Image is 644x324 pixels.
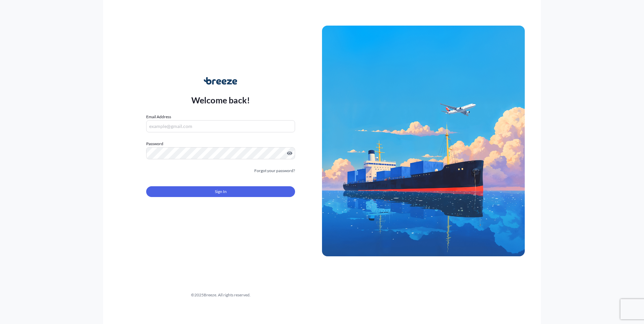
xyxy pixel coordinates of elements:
[119,292,322,298] div: © 2025 Breeze. All rights reserved.
[191,95,250,105] p: Welcome back!
[322,26,525,256] img: Ship illustration
[254,167,295,174] a: Forgot your password?
[146,114,171,120] label: Email Address
[287,151,292,156] button: Show password
[215,188,227,195] span: Sign In
[146,186,295,197] button: Sign In
[146,120,295,132] input: example@gmail.com
[146,140,295,147] label: Password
